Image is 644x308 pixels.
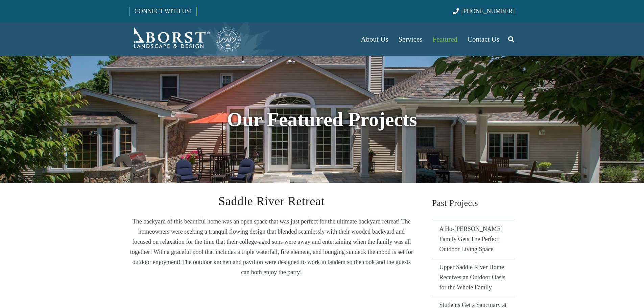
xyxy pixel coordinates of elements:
[393,22,427,56] a: Services
[130,3,196,19] a: CONNECT WITH US!
[398,35,422,43] span: Services
[468,35,499,43] span: Contact Us
[432,220,515,258] a: A Ho-[PERSON_NAME] Family Gets The Perfect Outdoor Living Space
[462,22,504,56] a: Contact Us
[453,8,515,15] a: [PHONE_NUMBER]
[504,31,518,48] a: Search
[433,35,457,43] span: Featured
[428,22,462,56] a: Featured
[129,195,414,207] h2: Saddle River Retreat
[461,8,515,15] span: [PHONE_NUMBER]
[361,35,388,43] span: About Us
[356,22,393,56] a: About Us
[129,216,414,277] p: The backyard of this beautiful home was an open space that was just perfect for the ultimate back...
[129,26,242,53] a: Borst-Logo
[432,258,515,296] a: Upper Saddle River Home Receives an Outdoor Oasis for the Whole Family
[432,195,515,211] h2: Past Projects
[227,109,417,131] strong: Our Featured Projects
